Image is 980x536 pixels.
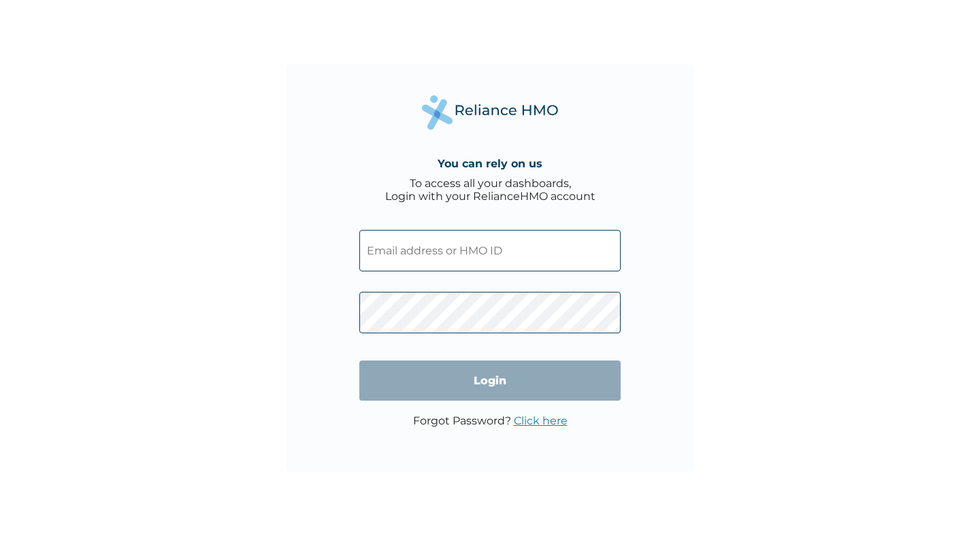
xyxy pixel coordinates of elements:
h4: You can rely on us [438,157,542,170]
input: Email address or HMO ID [359,230,621,271]
p: Forgot Password? [413,414,568,427]
a: Click here [514,414,568,427]
div: To access all your dashboards, Login with your RelianceHMO account [385,177,595,203]
img: Reliance Health's Logo [422,95,558,130]
input: Login [359,361,621,401]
